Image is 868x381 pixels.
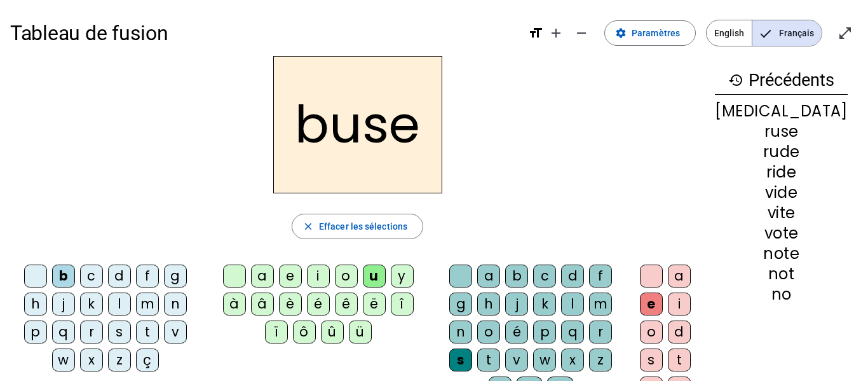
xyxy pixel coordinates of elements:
h3: Précédents [715,66,848,95]
div: h [477,293,500,315]
div: x [80,349,103,371]
h1: Tableau de fusion [10,13,518,53]
div: e [640,293,663,315]
div: k [80,293,103,315]
div: n [449,321,472,343]
div: j [52,293,75,315]
div: é [307,293,330,315]
div: q [561,321,584,343]
mat-icon: history [728,73,743,88]
mat-icon: add [548,25,564,41]
div: y [391,265,414,287]
div: c [80,265,103,287]
span: Effacer les sélections [319,219,407,234]
div: ruse [715,124,848,139]
div: ride [715,165,848,180]
div: î [391,293,414,315]
div: f [136,265,159,287]
mat-button-toggle-group: Language selection [706,20,822,46]
div: q [52,321,75,343]
div: k [533,293,556,315]
div: o [640,321,663,343]
mat-icon: remove [574,25,589,41]
div: é [505,321,528,343]
div: m [589,293,612,315]
div: o [335,265,358,287]
div: g [449,293,472,315]
div: h [24,293,47,315]
div: s [640,349,663,371]
button: Diminuer la taille de la police [569,20,594,46]
div: v [505,349,528,371]
div: a [668,265,691,287]
div: vide [715,185,848,200]
div: ê [335,293,358,315]
button: Entrer en plein écran [832,20,858,46]
div: d [561,265,584,287]
div: no [715,287,848,302]
div: a [477,265,500,287]
div: ï [265,321,288,343]
div: g [164,265,187,287]
div: r [589,321,612,343]
div: e [279,265,302,287]
div: [MEDICAL_DATA] [715,104,848,119]
div: ç [136,349,159,371]
div: t [668,349,691,371]
div: à [223,293,246,315]
div: t [477,349,500,371]
div: m [136,293,159,315]
div: s [449,349,472,371]
div: j [505,293,528,315]
button: Paramètres [604,20,696,46]
div: u [363,265,386,287]
div: vite [715,205,848,221]
div: û [321,321,344,343]
div: ü [349,321,372,343]
div: â [251,293,274,315]
div: c [533,265,556,287]
div: ë [363,293,386,315]
div: b [52,265,75,287]
div: i [307,265,330,287]
div: v [164,321,187,343]
div: p [533,321,556,343]
mat-icon: settings [615,27,627,39]
mat-icon: close [302,221,314,232]
div: ô [293,321,316,343]
div: i [668,293,691,315]
div: a [251,265,274,287]
div: z [589,349,612,371]
div: l [561,293,584,315]
div: not [715,267,848,282]
div: note [715,246,848,261]
div: x [561,349,584,371]
button: Effacer les sélections [292,214,423,239]
span: English [707,20,752,46]
div: f [589,265,612,287]
div: s [108,321,131,343]
div: r [80,321,103,343]
button: Augmenter la taille de la police [543,20,569,46]
div: b [505,265,528,287]
div: d [108,265,131,287]
span: Paramètres [632,25,680,41]
div: t [136,321,159,343]
div: n [164,293,187,315]
div: p [24,321,47,343]
div: rude [715,144,848,160]
div: d [668,321,691,343]
div: o [477,321,500,343]
div: è [279,293,302,315]
h2: buse [273,56,442,193]
div: w [533,349,556,371]
div: l [108,293,131,315]
div: vote [715,226,848,241]
div: w [52,349,75,371]
div: z [108,349,131,371]
mat-icon: open_in_full [837,25,853,41]
span: Français [752,20,822,46]
mat-icon: format_size [528,25,543,41]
